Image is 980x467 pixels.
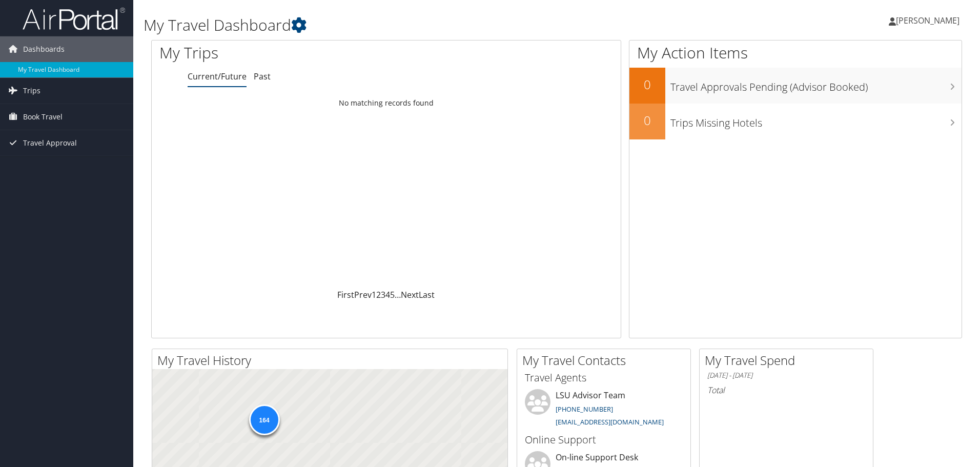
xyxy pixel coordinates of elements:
[556,404,613,414] a: [PHONE_NUMBER]
[395,289,401,300] span: …
[556,417,664,427] a: [EMAIL_ADDRESS][DOMAIN_NAME]
[525,371,683,385] h3: Travel Agents
[23,104,63,130] span: Book Travel
[705,352,873,369] h2: My Travel Spend
[707,371,865,380] h6: [DATE] - [DATE]
[390,289,395,300] a: 5
[376,289,381,300] a: 2
[23,130,77,156] span: Travel Approval
[629,112,665,129] h2: 0
[629,68,962,104] a: 0Travel Approvals Pending (Advisor Booked)
[381,289,385,300] a: 3
[629,42,962,64] h1: My Action Items
[372,289,376,300] a: 1
[354,289,372,300] a: Prev
[889,5,970,36] a: [PERSON_NAME]
[157,352,507,369] h2: My Travel History
[525,433,683,447] h3: Online Support
[629,104,962,139] a: 0Trips Missing Hotels
[520,389,688,431] li: LSU Advisor Team
[385,289,390,300] a: 4
[152,94,621,112] td: No matching records found
[896,15,959,26] span: [PERSON_NAME]
[23,36,65,62] span: Dashboards
[401,289,419,300] a: Next
[23,7,125,31] img: airportal-logo.png
[419,289,435,300] a: Last
[707,384,865,396] h6: Total
[23,78,40,104] span: Trips
[249,404,279,435] div: 164
[254,71,271,82] a: Past
[670,75,962,94] h3: Travel Approvals Pending (Advisor Booked)
[337,289,354,300] a: First
[188,71,247,82] a: Current/Future
[670,111,962,130] h3: Trips Missing Hotels
[144,14,695,36] h1: My Travel Dashboard
[159,42,418,64] h1: My Trips
[629,76,665,93] h2: 0
[522,352,690,369] h2: My Travel Contacts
